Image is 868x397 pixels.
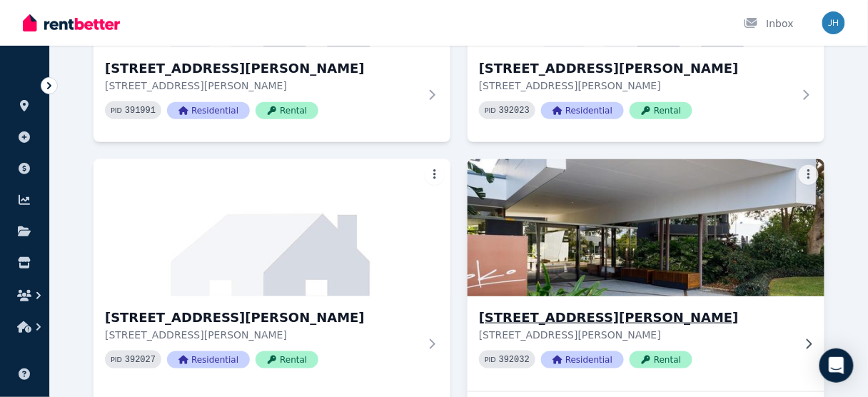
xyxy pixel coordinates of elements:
[468,159,824,391] a: 248/10 Pidgeon Cl, West End[STREET_ADDRESS][PERSON_NAME][STREET_ADDRESS][PERSON_NAME]PID 392032Re...
[459,156,834,300] img: 248/10 Pidgeon Cl, West End
[485,356,496,363] small: PID
[167,351,250,368] span: Residential
[23,12,120,34] img: RentBetter
[105,59,419,79] h3: [STREET_ADDRESS][PERSON_NAME]
[499,355,530,365] code: 392032
[125,106,156,116] code: 391991
[479,308,793,328] h3: [STREET_ADDRESS][PERSON_NAME]
[105,328,419,342] p: [STREET_ADDRESS][PERSON_NAME]
[94,159,450,391] a: 244/10 Pidgeon Cl, West End[STREET_ADDRESS][PERSON_NAME][STREET_ADDRESS][PERSON_NAME]PID 392027Re...
[125,355,156,365] code: 392027
[111,106,122,114] small: PID
[822,11,845,34] img: Serenity Stays Management Pty Ltd
[479,328,793,342] p: [STREET_ADDRESS][PERSON_NAME]
[744,16,794,31] div: Inbox
[256,351,318,368] span: Rental
[111,356,122,363] small: PID
[541,102,624,119] span: Residential
[105,79,419,93] p: [STREET_ADDRESS][PERSON_NAME]
[799,165,819,185] button: More options
[167,102,250,119] span: Residential
[630,102,692,119] span: Rental
[94,159,450,296] img: 244/10 Pidgeon Cl, West End
[630,351,692,368] span: Rental
[819,348,854,383] div: Open Intercom Messenger
[479,79,793,93] p: [STREET_ADDRESS][PERSON_NAME]
[425,165,445,185] button: More options
[541,351,624,368] span: Residential
[485,106,496,114] small: PID
[256,102,318,119] span: Rental
[479,59,793,79] h3: [STREET_ADDRESS][PERSON_NAME]
[105,308,419,328] h3: [STREET_ADDRESS][PERSON_NAME]
[499,106,530,116] code: 392023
